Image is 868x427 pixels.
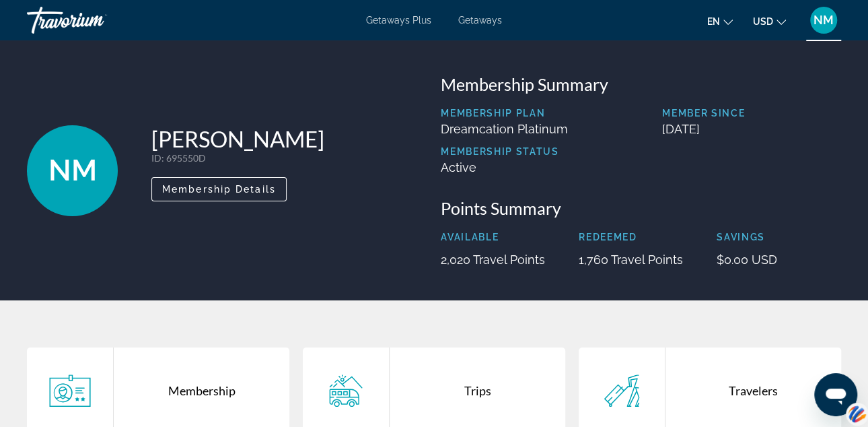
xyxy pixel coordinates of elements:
a: Getaways [458,15,502,26]
h3: Membership Summary [441,74,841,94]
p: Membership Plan [441,108,568,119]
button: User Menu [806,6,841,34]
p: Active [441,160,568,174]
a: Travorium [27,3,161,38]
p: : 695550D [151,152,324,164]
span: NM [813,13,834,27]
p: Membership Status [441,146,568,157]
p: Redeemed [579,232,683,242]
p: [DATE] [662,122,841,136]
span: Membership Details [162,184,276,195]
span: NM [48,153,97,188]
span: USD [753,16,773,27]
iframe: Button to launch messaging window [814,373,857,416]
span: en [707,16,720,27]
button: Change currency [753,11,786,31]
button: Change language [707,11,733,31]
h3: Points Summary [441,198,841,218]
button: Membership Details [151,177,287,201]
a: Getaways Plus [366,15,431,26]
p: $0.00 USD [717,253,777,267]
p: Dreamcation Platinum [441,122,568,136]
span: ID [151,152,161,164]
h1: [PERSON_NAME] [151,125,324,152]
p: 1,760 Travel Points [579,253,683,267]
a: Membership Details [151,180,287,195]
p: Member Since [662,108,841,119]
p: 2,020 Travel Points [441,253,545,267]
p: Available [441,232,545,242]
p: Savings [717,232,777,242]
